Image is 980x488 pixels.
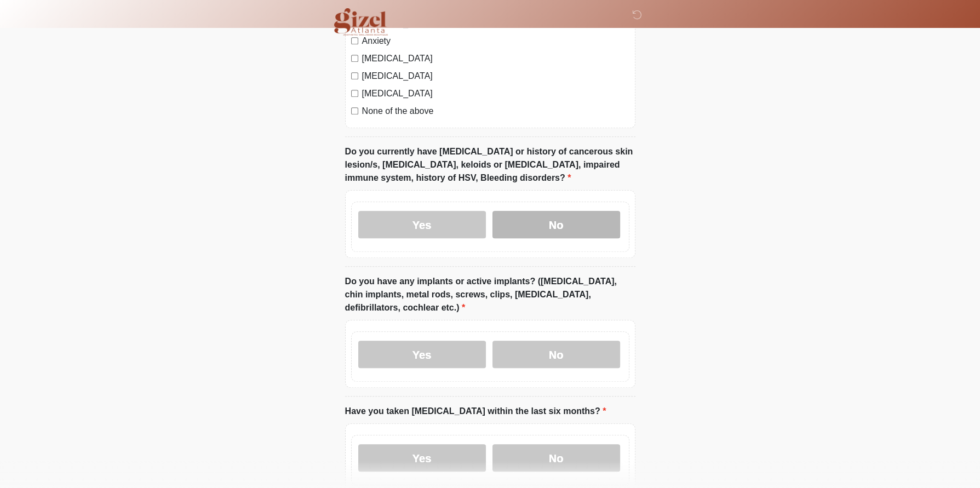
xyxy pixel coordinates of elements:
label: Yes [358,211,486,238]
label: [MEDICAL_DATA] [362,87,629,100]
input: [MEDICAL_DATA] [351,55,358,62]
label: No [492,211,620,238]
label: No [492,444,620,472]
input: None of the above [351,107,358,114]
input: [MEDICAL_DATA] [351,90,358,97]
label: Yes [358,444,486,472]
label: [MEDICAL_DATA] [362,52,629,65]
label: Do you have any implants or active implants? ([MEDICAL_DATA], chin implants, metal rods, screws, ... [345,275,635,314]
input: [MEDICAL_DATA] [351,72,358,79]
label: Do you currently have [MEDICAL_DATA] or history of cancerous skin lesion/s, [MEDICAL_DATA], keloi... [345,145,635,185]
label: None of the above [362,105,629,118]
label: Yes [358,341,486,368]
label: Have you taken [MEDICAL_DATA] within the last six months? [345,405,606,418]
img: Gizel Atlanta Logo [334,8,388,36]
label: [MEDICAL_DATA] [362,70,629,83]
label: No [492,341,620,368]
